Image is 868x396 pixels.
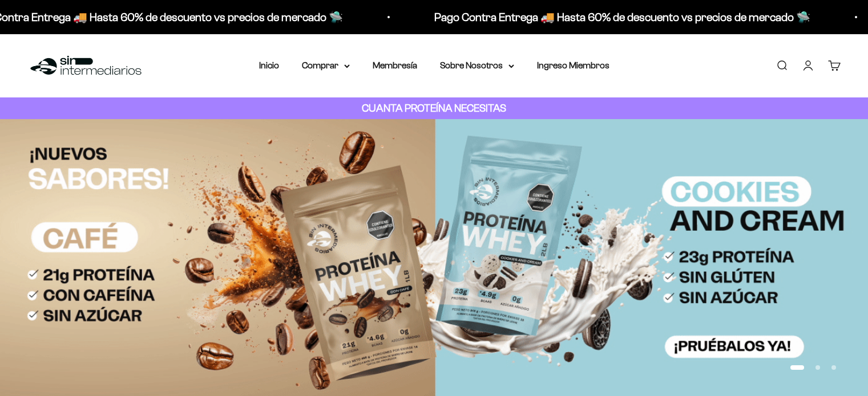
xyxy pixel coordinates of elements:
p: Pago Contra Entrega 🚚 Hasta 60% de descuento vs precios de mercado 🛸 [430,8,806,26]
a: Inicio [259,60,279,70]
a: Membresía [373,60,417,70]
summary: Comprar [302,58,350,73]
summary: Sobre Nosotros [440,58,514,73]
a: Ingreso Miembros [537,60,609,70]
strong: CUANTA PROTEÍNA NECESITAS [362,102,506,114]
